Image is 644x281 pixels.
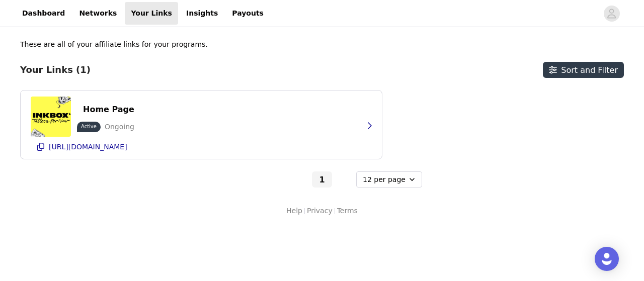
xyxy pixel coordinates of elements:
[312,171,332,188] button: Go To Page 1
[49,143,127,151] p: [URL][DOMAIN_NAME]
[607,6,616,22] div: avatar
[20,64,91,75] h3: Your Links (1)
[337,206,358,216] a: Terms
[125,2,178,25] a: Your Links
[73,2,123,25] a: Networks
[77,102,140,118] button: Home Page
[290,171,310,188] button: Go to previous page
[20,39,208,50] p: These are all of your affiliate links for your programs.
[81,123,97,130] p: Active
[286,206,302,216] a: Help
[543,62,624,78] button: Sort and Filter
[334,171,354,188] button: Go to next page
[307,206,333,216] a: Privacy
[595,247,619,271] div: Open Intercom Messenger
[105,122,134,132] p: Ongoing
[83,105,134,114] p: Home Page
[31,139,372,155] button: [URL][DOMAIN_NAME]
[31,97,71,137] img: Home Page
[16,2,71,25] a: Dashboard
[180,2,224,25] a: Insights
[226,2,270,25] a: Payouts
